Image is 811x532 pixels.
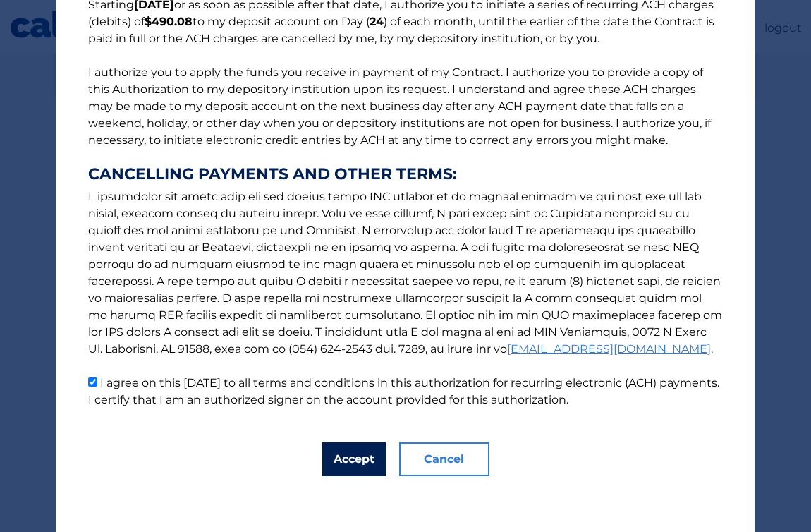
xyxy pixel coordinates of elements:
b: $490.08 [145,15,193,28]
button: Accept [322,442,386,476]
label: I agree on this [DATE] to all terms and conditions in this authorization for recurring electronic... [88,376,719,406]
strong: CANCELLING PAYMENTS AND OTHER TERMS: [88,166,723,183]
button: Cancel [399,442,489,476]
b: 24 [370,15,384,28]
a: [EMAIL_ADDRESS][DOMAIN_NAME] [507,342,711,356]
